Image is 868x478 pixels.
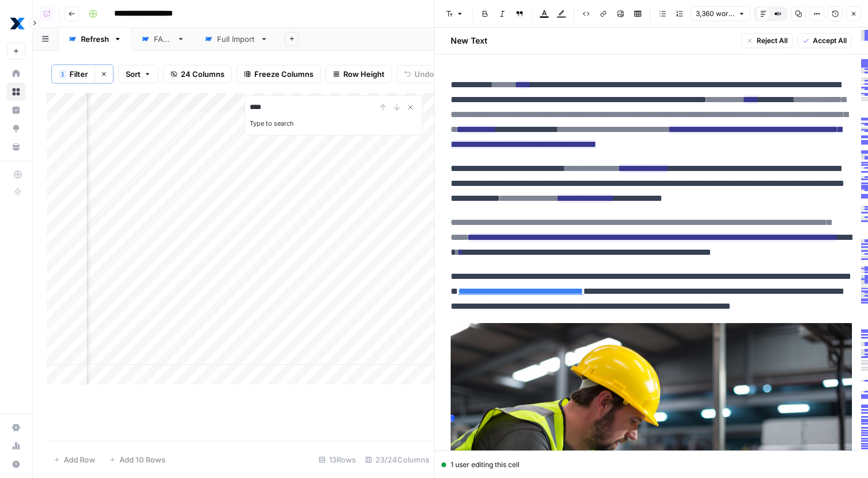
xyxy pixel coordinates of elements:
button: 3,360 words [691,6,750,21]
button: 24 Columns [163,65,232,83]
a: Usage [7,437,25,455]
button: Accept All [797,33,852,48]
button: Add 10 Rows [102,450,172,469]
button: Freeze Columns [237,65,321,83]
span: Add Row [64,454,95,465]
div: Full Import [217,33,255,45]
button: Row Height [325,65,392,83]
div: 13 Rows [314,450,361,469]
a: Settings [7,418,25,437]
a: Insights [7,101,25,119]
a: Refresh [59,28,131,50]
span: 3,360 words [696,9,735,19]
a: Your Data [7,138,25,156]
a: Full Import [195,28,278,50]
label: Type to search [250,119,294,127]
div: Refresh [81,33,109,45]
span: Undo [414,68,434,80]
span: Filter [69,68,88,80]
div: 1 [59,69,66,79]
button: Help + Support [7,455,25,473]
button: Workspace: MaintainX [7,9,25,38]
span: 24 Columns [181,68,224,80]
span: 1 [61,69,64,79]
span: Freeze Columns [254,68,313,80]
img: MaintainX Logo [7,13,28,34]
a: Opportunities [7,119,25,138]
span: Row Height [343,68,385,80]
span: Accept All [813,36,847,46]
a: FAQs [131,28,195,50]
div: 23/24 Columns [361,450,434,469]
span: Sort [126,68,141,80]
div: 1 user editing this cell [441,460,861,470]
button: 1Filter [52,65,95,83]
span: Add 10 Rows [119,454,165,465]
a: Browse [7,83,25,101]
div: FAQs [154,33,172,45]
button: Reject All [741,33,793,48]
button: Close Search [404,100,417,114]
h2: New Text [451,35,487,46]
a: Home [7,64,25,83]
button: Sort [118,65,158,83]
button: Add Row [46,450,102,469]
button: Undo [397,65,441,83]
span: Reject All [757,36,788,46]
